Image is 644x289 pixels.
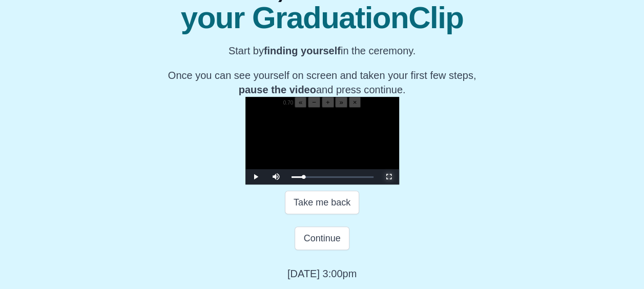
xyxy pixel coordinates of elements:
[168,68,476,97] p: Once you can see yourself on screen and taken your first few steps, and press continue.
[287,266,357,281] p: [DATE] 3:00pm
[245,97,399,184] div: Video Player
[292,176,373,178] div: Progress Bar
[266,169,286,184] button: Mute
[239,84,316,95] b: pause the video
[295,226,349,250] button: Continue
[168,3,476,33] span: your GraduationClip
[379,169,399,184] button: Fullscreen
[285,191,359,214] button: Take me back
[264,45,341,56] b: finding yourself
[245,169,266,184] button: Play
[168,44,476,58] p: Start by in the ceremony.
